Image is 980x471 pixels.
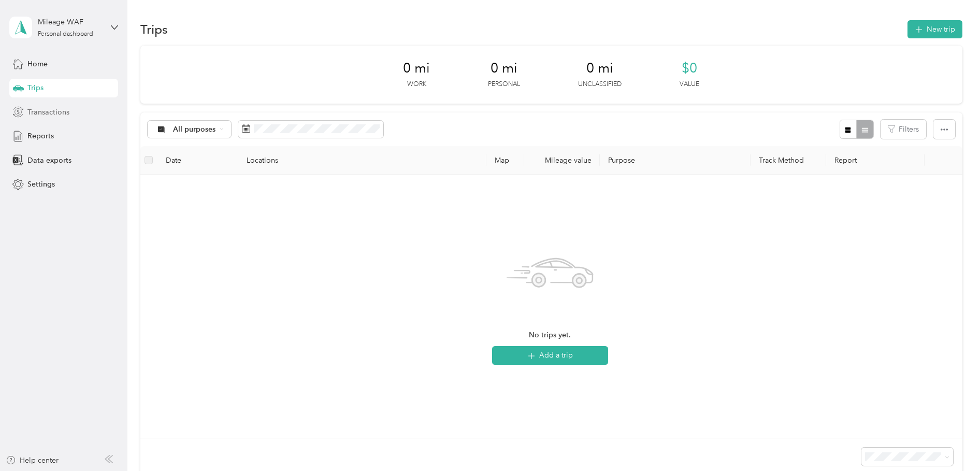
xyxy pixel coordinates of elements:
[826,146,925,175] th: Report
[492,346,608,365] button: Add a trip
[238,146,486,175] th: Locations
[27,59,48,69] span: Home
[907,20,962,38] button: New trip
[407,80,426,89] p: Work
[529,330,571,341] span: No trips yet.
[682,60,697,77] span: $0
[491,60,517,77] span: 0 mi
[140,24,168,35] h1: Trips
[586,60,613,77] span: 0 mi
[27,179,55,190] span: Settings
[881,120,926,139] button: Filters
[488,80,520,89] p: Personal
[600,146,751,175] th: Purpose
[524,146,600,175] th: Mileage value
[403,60,430,77] span: 0 mi
[27,155,71,166] span: Data exports
[27,131,54,141] span: Reports
[922,413,980,471] iframe: Everlance-gr Chat Button Frame
[38,31,93,37] div: Personal dashboard
[157,146,238,175] th: Date
[27,82,44,93] span: Trips
[578,80,622,89] p: Unclassified
[6,455,59,466] button: Help center
[38,17,103,27] div: Mileage WAF
[486,146,524,175] th: Map
[680,80,699,89] p: Value
[751,146,826,175] th: Track Method
[27,107,69,118] span: Transactions
[173,126,216,133] span: All purposes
